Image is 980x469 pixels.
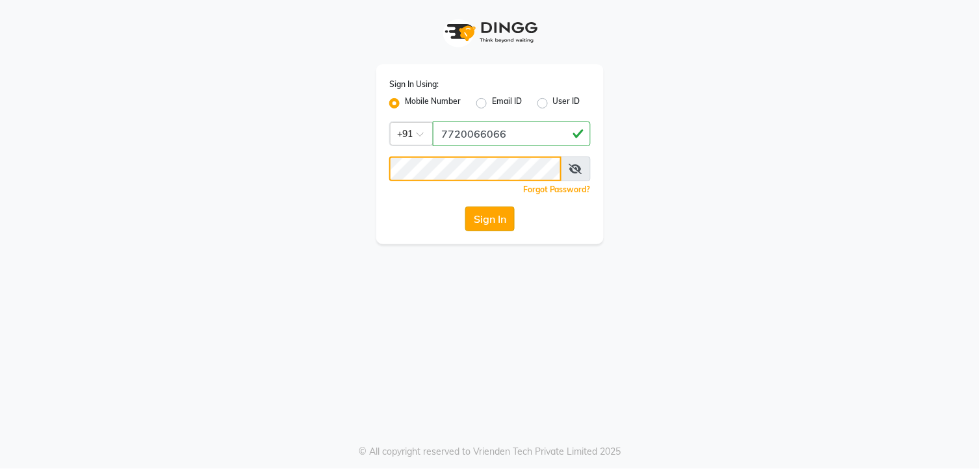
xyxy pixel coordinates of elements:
input: Username [433,121,591,146]
button: Sign In [465,207,515,231]
label: User ID [553,95,580,111]
img: logo1.svg [438,13,542,51]
label: Email ID [492,95,522,111]
a: Forgot Password? [523,184,591,194]
label: Sign In Using: [389,79,439,90]
input: Username [389,157,561,181]
label: Mobile Number [405,95,461,111]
